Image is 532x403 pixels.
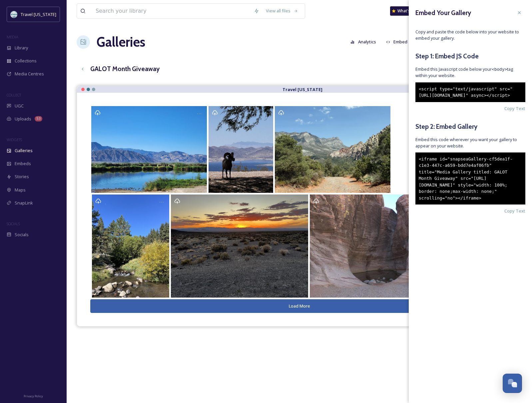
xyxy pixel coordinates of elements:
h3: GALOT Month Giveaway [90,64,160,74]
button: Open Chat [503,374,522,393]
input: Search your library [92,4,251,18]
span: Stories [15,173,29,180]
h5: Step 2: Embed Gallery [415,122,525,131]
span: Media Centres [15,71,44,77]
a: Analytics [347,35,383,48]
button: Load More [90,299,508,313]
a: View all files [263,4,301,17]
span: Copy Text [504,208,525,214]
span: Collections [15,58,37,64]
span: Socials [15,232,29,238]
strong: Travel [US_STATE] [282,86,322,92]
div: <script type="text/javascript" src="[URL][DOMAIN_NAME]" async></script> [415,82,525,102]
h5: Step 1: Embed JS Code [415,51,525,61]
span: <body> [492,67,507,72]
a: Opens media popup. Media description: ext_1758039286.288452_brookebrooke98@hotmail.com-IMG_3687.j... [170,194,309,298]
a: Opens media popup. Media description: ext_1758039286.246081_brookebrooke98@hotmail.com-IMG_3955.j... [91,194,170,298]
span: MEDIA [7,34,18,39]
a: Galleries [97,32,145,52]
span: COLLECT [7,92,21,97]
div: 53 [35,116,42,121]
a: Opens media popup. Media description: ext_1758038354.559782_Katbsd2@comcast.net-IMG_3826.jpeg. [274,106,391,193]
a: Opens media popup. Media description: ext_1758038343.270894_howard_777@comcast.net-IMG_8090.jpeg. [208,106,274,193]
a: Opens media popup. Media description: pslasvegas. [309,194,448,298]
h3: Embed Your Gallery [415,8,471,18]
button: Analytics [347,35,379,48]
span: Embed this code wherever you want your gallery to appear on your website. [415,136,525,149]
a: Opens media popup. Media description: naturecre8. [391,106,441,193]
div: <iframe id="snapseaGallery-cf5dea1f-c1e3-447c-a659-bdd7e4af06fb" title="Media Gallery titled: GAL... [415,152,525,205]
span: Embeds [15,160,31,167]
span: UGC [15,103,24,109]
span: Copy and paste the code below into your website to embed your gallery. [415,29,525,41]
span: Embed this Javascript code below your tag within your website. [415,66,525,79]
span: Library [15,45,28,51]
span: Privacy Policy [24,394,43,398]
button: Embed [383,35,411,48]
span: SnapLink [15,200,33,206]
img: download.jpeg [11,11,17,18]
a: Opens media popup. Media description: Veggie_boo_and_the_crew. [91,106,208,193]
span: Travel [US_STATE] [21,11,56,17]
span: Copy Text [504,105,525,112]
span: SOCIALS [7,221,20,226]
span: Galleries [15,147,33,154]
span: Uploads [15,116,31,122]
span: Maps [15,187,26,193]
a: What's New [390,6,423,16]
span: WIDGETS [7,137,22,142]
a: Privacy Policy [24,392,43,400]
